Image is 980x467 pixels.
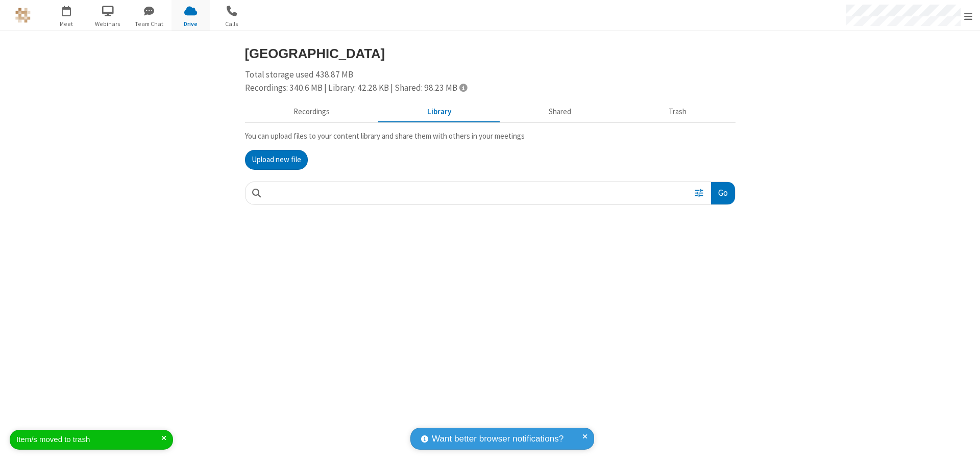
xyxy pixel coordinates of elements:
[171,19,210,29] span: Drive
[379,102,500,122] button: Content library
[245,68,736,94] div: Total storage used 438.87 MB
[47,19,86,29] span: Meet
[245,150,308,170] button: Upload new file
[130,19,168,29] span: Team Chat
[89,19,127,29] span: Webinars
[245,82,736,95] div: Recordings: 340.6 MB | Library: 42.28 KB | Shared: 98.23 MB
[459,83,467,92] span: Totals displayed include files that have been moved to the trash.
[954,440,972,460] iframe: Chat
[245,102,379,122] button: Recorded meetings
[16,434,161,446] div: Item/s moved to trash
[620,102,736,122] button: Trash
[15,8,31,23] img: QA Selenium DO NOT DELETE OR CHANGE
[500,102,620,122] button: Shared during meetings
[432,432,563,446] span: Want better browser notifications?
[711,182,734,205] button: Go
[213,19,251,29] span: Calls
[245,46,736,61] h3: [GEOGRAPHIC_DATA]
[245,131,736,142] p: You can upload files to your content library and share them with others in your meetings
